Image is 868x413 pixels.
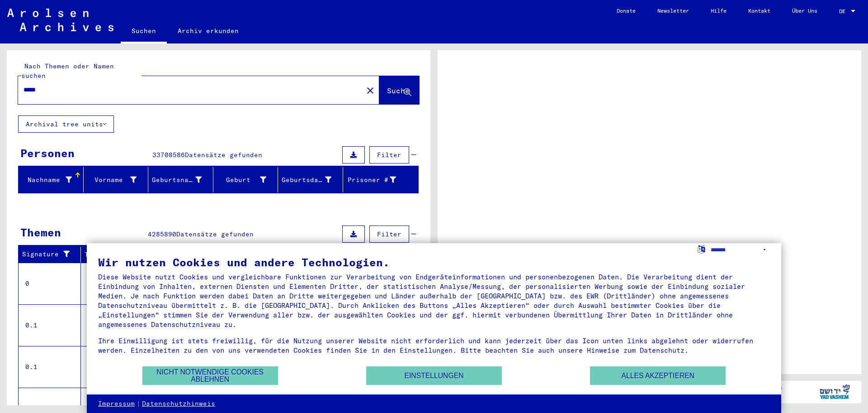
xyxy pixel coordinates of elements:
button: Archival tree units [18,115,114,133]
div: Personen [20,145,75,161]
div: Nachname [22,175,72,185]
div: Prisoner # [347,175,396,185]
img: yv_logo.png [818,380,852,403]
mat-header-cell: Geburtsname [148,167,213,192]
div: Vorname [87,173,148,187]
div: Prisoner # [347,173,408,187]
div: Geburt‏ [217,173,278,187]
div: Titel [85,250,401,259]
div: Geburtsname [152,175,202,185]
label: Sprache auswählen [697,245,706,253]
mat-header-cell: Nachname [19,167,84,192]
div: Wir nutzen Cookies und andere Technologien. [98,257,770,268]
div: Geburt‏ [217,175,267,185]
mat-label: Nach Themen oder Namen suchen [21,62,114,80]
button: Einstellungen [366,366,502,385]
button: Filter [369,226,409,243]
button: Filter [369,146,409,163]
span: Filter [377,151,401,159]
a: Archiv erkunden [167,20,250,42]
div: Signature [22,250,74,259]
div: Vorname [87,175,137,185]
select: Sprache auswählen [711,243,770,256]
div: Ihre Einwilligung ist stets freiwillig, für die Nutzung unserer Website nicht erforderlich und ka... [98,336,770,355]
div: Geburtsdatum [282,175,331,185]
span: DE [839,8,849,14]
div: Geburtsdatum [282,173,343,187]
div: Diese Website nutzt Cookies und vergleichbare Funktionen zur Verarbeitung von Endgeräteinformatio... [98,272,770,329]
mat-header-cell: Geburtsdatum [278,167,343,192]
td: 0.1 [19,304,81,346]
div: Themen [20,224,61,240]
button: Alles akzeptieren [590,366,726,385]
button: Clear [361,81,379,99]
span: Suche [387,86,410,95]
span: Datensätze gefunden [185,151,262,159]
mat-header-cell: Prisoner # [343,167,419,192]
div: Geburtsname [152,173,213,187]
a: Suchen [121,20,167,43]
span: 33708586 [152,151,185,159]
span: Filter [377,230,401,238]
a: Impressum [98,399,135,408]
span: 4285890 [148,230,176,238]
div: Titel [85,247,410,262]
div: Nachname [22,173,83,187]
button: Nicht notwendige Cookies ablehnen [142,366,278,385]
mat-header-cell: Vorname [84,167,149,192]
img: Arolsen_neg.svg [7,9,113,31]
td: 0 [19,263,81,304]
mat-icon: close [365,85,376,96]
td: 0.1 [19,346,81,388]
a: Datenschutzhinweis [142,399,215,408]
mat-header-cell: Geburt‏ [213,167,278,192]
div: Signature [22,247,83,262]
span: Datensätze gefunden [176,230,254,238]
button: Suche [379,76,419,104]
